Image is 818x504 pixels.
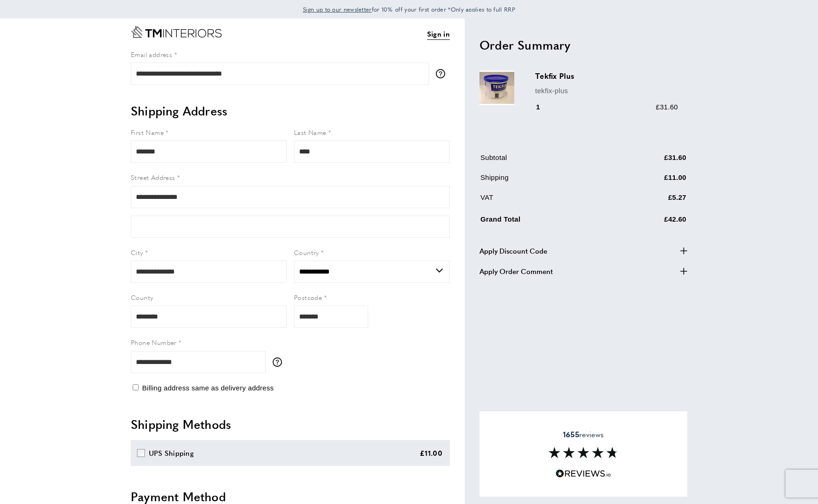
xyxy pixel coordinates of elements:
[613,192,686,210] td: £5.27
[479,245,547,256] span: Apply Discount Code
[535,70,678,81] h3: Tekfix Plus
[480,172,613,190] td: Shipping
[563,430,604,439] span: reviews
[436,69,450,78] button: More information
[142,384,274,392] span: Billing address same as delivery address
[303,5,372,14] a: Sign up to our newsletter
[303,5,515,13] span: for 10% off your first order *Only applies to full RRP
[420,447,442,459] div: £11.00
[294,248,319,257] span: Country
[479,70,514,105] img: Tekfix Plus
[131,338,177,347] span: Phone Number
[549,447,618,458] img: Reviews section
[535,85,678,96] p: tekfix-plus
[294,293,322,302] span: Postcode
[613,172,686,190] td: £11.00
[427,28,450,40] a: Sign in
[131,26,222,38] a: Go to Home page
[613,152,686,170] td: £31.60
[294,128,326,137] span: Last Name
[131,248,143,257] span: City
[480,192,613,210] td: VAT
[131,172,175,182] span: Street Address
[131,102,450,119] h2: Shipping Address
[656,103,678,111] span: £31.60
[556,469,611,478] img: Reviews.io 5 stars
[131,416,450,433] h2: Shipping Methods
[131,293,153,302] span: County
[131,128,164,137] span: First Name
[613,212,686,232] td: £42.60
[479,266,553,277] span: Apply Order Comment
[480,212,613,232] td: Grand Total
[149,447,194,459] div: UPS Shipping
[535,102,553,113] div: 1
[563,429,579,440] strong: 1655
[133,384,139,390] input: Billing address same as delivery address
[273,357,287,367] button: More information
[480,152,613,170] td: Subtotal
[479,37,687,53] h2: Order Summary
[131,50,172,59] span: Email address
